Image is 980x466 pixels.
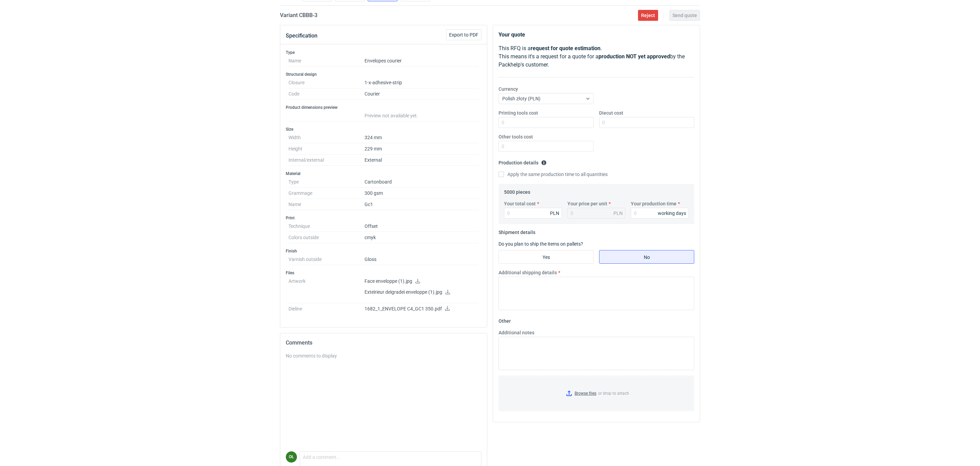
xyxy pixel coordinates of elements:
[288,155,365,166] dt: Internal/external
[286,270,481,276] h3: Files
[288,55,365,67] dt: Name
[365,221,479,232] dd: Offset
[286,215,481,221] h3: Print
[499,241,583,247] label: Do you plan to ship the items on pallets?
[502,96,540,101] span: Polish złoty (PLN)
[499,44,694,69] p: This RFQ is a . This means it's a request for a quote for a by the Packhelp's customer.
[286,105,481,110] h3: Product dimensions preview
[365,306,479,312] p: 1682_1_ENVELOPE C4_GC1 350.pdf
[365,289,479,295] p: Exteìrieur deìgradeì enveloppe (1).jpg
[286,50,481,55] h3: Type
[365,88,479,100] dd: Courier
[504,187,530,195] legend: 5000 pieces
[499,141,594,152] input: 0
[504,208,562,219] input: 0
[286,352,481,359] div: No comments to display
[631,200,677,207] label: Your production time
[499,269,557,276] label: Additional shipping details
[365,155,479,166] dd: External
[599,250,694,264] label: No
[365,232,479,243] dd: cmyk
[288,77,365,88] dt: Closure
[531,45,600,52] strong: request for quote estimation
[638,10,658,21] button: Reject
[286,171,481,176] h3: Material
[499,250,594,264] label: Yes
[613,210,623,217] div: PLN
[499,316,511,324] legend: Other
[288,232,365,243] dt: Colors outside
[286,248,481,254] h3: Finish
[658,210,686,217] div: working days
[599,110,623,116] label: Diecut cost
[365,143,479,155] dd: 229 mm
[599,117,694,128] input: 0
[499,31,525,38] strong: Your quote
[286,28,317,44] button: Specification
[499,227,535,235] legend: Shipment details
[499,329,534,336] label: Additional notes
[288,254,365,265] dt: Varnish outside
[669,10,700,21] button: Send quote
[365,55,479,67] dd: Envelopes courier
[365,113,418,118] span: Preview not available yet.
[499,86,518,92] label: Currency
[280,11,317,19] h2: Variant CBBB - 3
[631,208,689,219] input: 0
[365,176,479,188] dd: Cartonboard
[288,88,365,100] dt: Code
[286,72,481,77] h3: Structural design
[288,143,365,155] dt: Height
[641,13,655,18] span: Reject
[286,339,481,347] h2: Comments
[288,221,365,232] dt: Technique
[567,200,607,207] label: Your price per unit
[550,210,559,217] div: PLN
[365,278,479,285] p: Face enveloppe (1).jpg
[365,77,479,88] dd: 1-x-adhesive-strip
[499,171,608,178] label: Apply the same production time to all quantities
[449,32,478,37] span: Export to PDF
[286,451,297,463] div: Olga Łopatowicz
[499,376,694,411] label: or drop to attach
[288,276,365,303] dt: Artwork
[288,303,365,317] dt: Dieline
[365,254,479,265] dd: Gloss
[286,451,297,463] figcaption: OŁ
[499,133,533,140] label: Other tools cost
[598,53,670,60] strong: production NOT yet approved
[288,132,365,143] dt: Width
[672,13,697,18] span: Send quote
[365,188,479,199] dd: 300 gsm
[288,199,365,210] dt: Name
[446,29,481,40] button: Export to PDF
[499,117,594,128] input: 0
[365,199,479,210] dd: Gc1
[499,157,547,165] legend: Production details
[286,127,481,132] h3: Size
[288,176,365,188] dt: Type
[504,200,536,207] label: Your total cost
[499,110,538,116] label: Printing tools cost
[288,188,365,199] dt: Grammage
[365,132,479,143] dd: 324 mm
